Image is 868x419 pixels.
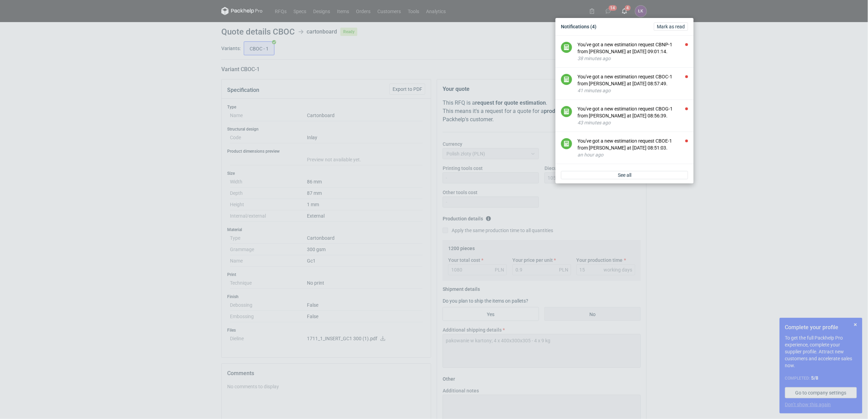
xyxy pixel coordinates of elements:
button: You've got a new estimation request CBOE-1 from [PERSON_NAME] at [DATE] 08:51:03.an hour ago [578,137,688,158]
div: 38 minutes ago [578,55,688,62]
button: You've got a new estimation request CBOC-1 from [PERSON_NAME] at [DATE] 08:57:49.41 minutes ago [578,73,688,94]
span: See all [618,173,631,178]
div: You've got a new estimation request CBOC-1 from [PERSON_NAME] at [DATE] 08:57:49. [578,73,688,87]
div: 43 minutes ago [578,119,688,126]
div: You've got a new estimation request CBOG-1 from [PERSON_NAME] at [DATE] 08:56:39. [578,105,688,119]
a: See all [561,171,688,179]
div: Notifications (4) [558,21,691,32]
button: Mark as read [654,22,688,31]
span: Mark as read [657,24,685,29]
button: You've got a new estimation request CBNP-1 from [PERSON_NAME] at [DATE] 09:01:14.38 minutes ago [578,41,688,62]
div: You've got a new estimation request CBOE-1 from [PERSON_NAME] at [DATE] 08:51:03. [578,137,688,151]
div: 41 minutes ago [578,87,688,94]
button: You've got a new estimation request CBOG-1 from [PERSON_NAME] at [DATE] 08:56:39.43 minutes ago [578,105,688,126]
div: an hour ago [578,151,688,158]
div: You've got a new estimation request CBNP-1 from [PERSON_NAME] at [DATE] 09:01:14. [578,41,688,55]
